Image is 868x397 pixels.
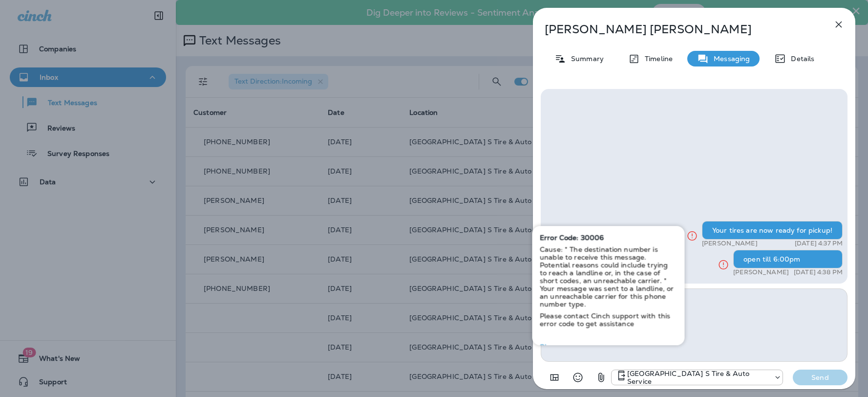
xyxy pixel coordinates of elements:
button: Select an emoji [568,368,588,387]
div: +1 (410) 437-4404 [612,370,783,385]
p: Summary [566,55,604,63]
div: open till 6:00pm [733,250,843,268]
p: [DATE] 4:37 PM [795,240,843,247]
div: Cause: * The destination number is unable to receive this message. Potential reasons could includ... [532,245,684,308]
p: [DATE] 4:38 PM [794,268,843,276]
p: [PERSON_NAME] [PERSON_NAME] [545,22,811,36]
p: Details [786,55,814,63]
p: Error Code: 30006 [540,234,677,242]
p: [PERSON_NAME] [702,240,758,247]
button: Okay [532,339,563,354]
button: Click for more info [714,255,733,275]
p: Messaging [709,55,750,63]
div: Your tires are now ready for pickup! [702,221,843,240]
div: Please contact Cinch support with this error code to get assistance [532,312,684,328]
p: [PERSON_NAME] [733,268,789,276]
button: Click for more info [682,226,702,246]
p: [GEOGRAPHIC_DATA] S Tire & Auto Service [627,370,769,385]
button: Add in a premade template [545,368,564,387]
p: Timeline [640,55,673,63]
